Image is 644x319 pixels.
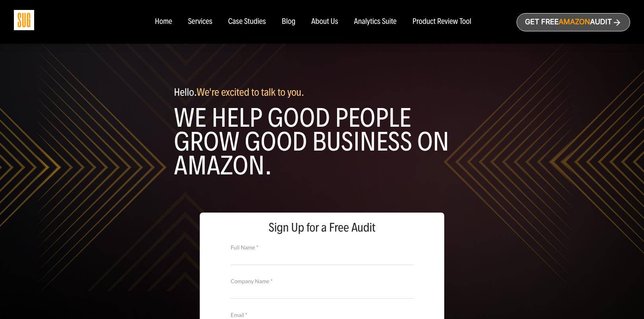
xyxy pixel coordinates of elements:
a: Services [188,17,212,26]
h1: WE help good people grow good business on amazon. [174,106,470,178]
span: We're excited to talk to you. [197,86,304,99]
input: Company Name * [231,284,413,298]
a: Analytics Suite [354,17,397,26]
a: Product Review Tool [413,17,471,26]
p: Hello. [174,87,470,98]
input: Full Name * [231,251,413,265]
a: Case Studies [228,17,266,26]
a: Home [155,17,172,26]
a: Blog [282,17,296,26]
span: Sign Up for a Free Audit [208,221,436,234]
a: Get freeAmazonAudit [517,13,630,31]
label: Company Name * [231,277,413,286]
a: About Us [311,17,338,26]
label: Full Name * [231,243,413,252]
span: Amazon [559,18,590,26]
img: Sug [14,10,34,30]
